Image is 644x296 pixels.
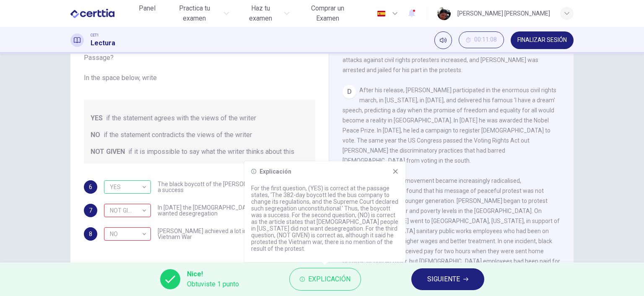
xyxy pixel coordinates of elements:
span: After his release, [PERSON_NAME] participated in the enormous civil rights march, in [US_STATE], ... [343,87,556,164]
span: Haz tu examen [239,3,281,23]
span: SIGUIENTE [427,273,460,285]
span: YES [91,113,103,123]
span: Practica tu examen [167,3,222,23]
span: FINALIZAR SESIÓN [517,37,567,44]
span: if the statement contradicts the views of the writer [104,130,252,140]
span: if the statement agrees with the views of the writer [106,113,256,123]
span: 00:11:08 [474,36,497,43]
h6: Explicación [260,168,291,175]
span: NO [91,130,100,140]
span: 8 [89,231,92,237]
img: Profile picture [437,7,451,20]
span: 6 [89,184,92,190]
img: es [376,10,387,17]
span: CET1 [91,32,99,38]
span: Obtuviste 1 punto [187,279,239,289]
span: Nice! [187,269,239,279]
span: In [DATE] the [DEMOGRAPHIC_DATA] people in [US_STATE] wanted desegregation [158,205,315,216]
span: [PERSON_NAME] achieved a lot in his protest against the Vietnam War [158,228,315,240]
div: NOT GIVEN [104,199,148,223]
span: The black boycott of the [PERSON_NAME] bus system was a success [158,181,315,193]
span: 7 [89,208,92,213]
div: [PERSON_NAME] [PERSON_NAME] [457,8,550,18]
h1: Lectura [91,38,115,48]
span: Do the following statements agree with the information given in the Reading Passage? In the space... [84,43,315,83]
div: NOT GIVEN [104,227,151,241]
div: NO [104,204,151,217]
span: if it is impossible to say what the writer thinks about this [128,147,294,157]
div: Ocultar [459,31,504,49]
div: YES [104,175,148,199]
span: Comprar un Examen [299,3,356,23]
div: NO [104,222,148,246]
p: For the first question, (YES) is correct at the passage states, ‘The 382-day boycott led the bus ... [251,185,399,252]
span: Explicación [308,273,351,285]
div: D [343,85,356,99]
span: NOT GIVEN [91,147,125,157]
img: CERTTIA logo [70,5,114,22]
div: Silenciar [434,31,452,49]
div: YES [104,180,151,194]
span: Panel [139,3,156,13]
